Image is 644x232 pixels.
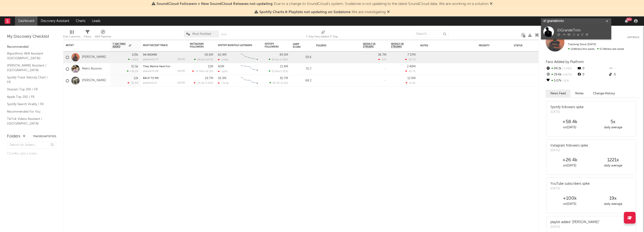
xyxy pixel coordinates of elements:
[378,58,386,61] div: -17 %
[272,59,278,61] span: 94.1k
[541,18,611,24] input: Search for artists
[205,82,212,85] span: -5.91 %
[269,81,288,85] div: ( )
[378,53,386,56] div: 36.7M
[363,43,379,48] span: Weekly US Streams
[577,66,608,72] div: 0
[143,77,185,80] div: BACK TO ME
[128,81,138,85] div: -33.9 %
[15,16,37,26] a: Dashboard
[577,72,608,78] div: 0
[239,52,260,63] svg: Chart title
[143,70,159,73] div: popularity: 68
[407,53,416,56] div: 7.37M
[63,34,80,40] div: Edit Columns
[561,67,572,70] span: -2.48 %
[128,58,138,61] div: +123 %
[218,44,253,47] div: Spotify Monthly Listeners
[548,163,591,169] div: on [DATE]
[259,10,351,14] span: Spotify Charts & Playlists not updating on Sodatone
[63,28,80,42] div: Edit Columns
[420,44,467,47] div: Notes
[177,58,185,61] div: [DATE]
[205,53,213,56] div: 59.6M
[134,77,138,80] div: 12k
[546,78,577,84] div: 5.07k
[195,70,203,73] span: -8.79k
[82,55,106,59] a: [PERSON_NAME]
[84,28,91,42] div: Filters
[561,80,569,82] span: -11 %
[280,82,287,85] span: -11.6 %
[7,51,51,61] a: Algorithmic A&R Assistant ([GEOGRAPHIC_DATA])
[66,44,101,47] div: Artist
[550,143,588,148] div: Instagram followers spike
[143,65,185,68] div: They Wanna Have Fun
[546,90,571,97] button: News Feed
[591,125,635,130] div: daily average
[550,148,588,153] div: [DATE]
[550,186,590,191] div: [DATE]
[218,77,226,80] div: 59.3M
[514,44,544,47] div: Status
[7,34,56,40] div: My Discovery Checklist
[490,2,493,6] span: Dismiss
[127,70,138,73] div: +36.2 %
[218,58,228,61] div: -649k
[7,151,56,157] div: Click to add a folder.
[479,44,498,47] div: Priority
[218,82,229,85] div: -79.9k
[550,225,600,229] div: [DATE]
[591,196,635,201] div: 19 x
[143,54,185,56] div: DA WIZARD
[95,34,111,40] div: A&R Pipeline
[280,65,288,68] div: 11.4M
[541,24,611,39] a: ElGrandeToto
[208,65,213,68] div: 11M
[568,48,624,51] span: 57.8k fans last week
[293,43,304,48] div: Jump Score
[157,2,273,6] span: SoundCloud Followers + New SoundCloud Releases not updating
[84,34,91,40] div: Filters
[33,135,56,138] button: Tracked Artists(3)
[73,16,89,26] a: Charts
[177,82,185,84] div: [DATE]
[280,77,288,80] div: 30.7M
[89,16,104,26] a: Leads
[194,58,213,61] div: ( )
[7,75,51,85] a: Spotify Track Velocity Chart / FR
[548,119,591,125] div: +58.4k
[550,181,590,186] div: YouTube subscribers spike
[218,53,227,56] div: 62.4M
[192,70,213,73] div: ( )
[204,70,212,73] span: +16.3 %
[259,10,386,14] span: : We are investigating
[407,77,416,80] div: 12.9M
[7,102,51,107] a: Spotify Search Virality / FR
[591,119,635,125] div: 5 x
[7,134,20,139] div: Folders
[293,55,311,60] div: 59.6
[143,65,170,68] a: They Wanna Have Fun
[548,157,591,163] div: +26.4k
[143,77,159,80] a: BACK TO ME
[197,59,204,61] span: 29.6k
[7,44,56,50] div: Recommended
[546,72,577,78] div: 29.6k
[190,43,206,48] div: Instagram Followers
[550,105,584,110] div: Spotify followers spike
[157,2,488,6] span: : Due to a change to SoundCloud's system, Sodatone is not updating to the latest SoundCloud data....
[608,72,639,78] div: 0
[143,82,157,84] div: popularity: 2
[548,196,591,201] div: +100k
[205,59,212,61] span: +167 %
[7,142,56,149] input: Search for folders...
[272,70,278,73] span: 25.5k
[293,78,311,84] div: 68.2
[591,163,635,169] div: daily average
[95,28,111,42] div: A&R Pipeline
[132,53,138,56] div: 129k
[588,90,620,97] button: Change History
[548,125,591,130] div: on [DATE]
[131,65,138,68] div: 32.5k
